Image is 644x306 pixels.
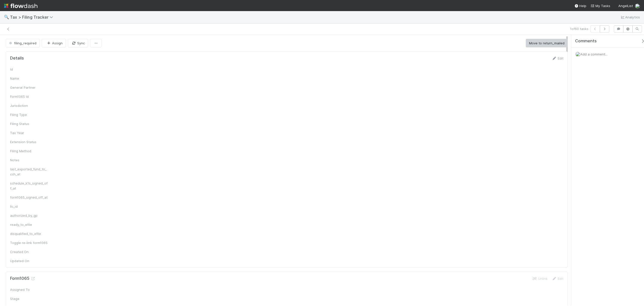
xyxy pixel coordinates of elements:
[10,139,48,144] div: Extension Status
[575,52,580,57] img: avatar_d45d11ee-0024-4901-936f-9df0a9cc3b4e.png
[10,56,24,61] h5: Details
[10,240,48,245] div: Toggle re-link form1065
[10,249,48,254] div: Created On
[4,2,37,10] img: logo-inverted-e16ddd16eac7371096b0.svg
[10,287,48,292] div: Assigned To
[10,67,48,72] div: Id
[590,4,610,8] span: My Tasks
[8,41,36,45] span: filing_required
[10,121,48,126] div: Filing Status
[635,4,640,9] img: avatar_d45d11ee-0024-4901-936f-9df0a9cc3b4e.png
[68,39,88,47] button: Sync
[552,56,563,60] a: Edit
[10,167,48,177] div: last_exported_fund_to_cch_at
[575,39,597,44] span: Comments
[10,130,48,135] div: Tax Year
[10,76,48,81] div: Name
[10,276,35,281] h5: Form1065
[10,148,48,154] div: Filing Method
[10,258,48,263] div: Updated On
[10,213,48,218] div: authorized_by_gp
[620,14,640,20] a: Analytics
[552,277,563,281] a: Edit
[570,26,588,31] span: 1 of 60 tasks
[10,204,48,209] div: llc_id
[10,15,56,20] span: Tax > Filing Tracker
[42,39,66,47] button: Assign
[10,195,48,200] div: form1065_signed_off_at
[590,3,610,8] a: My Tasks
[10,158,48,163] div: Notes
[4,15,9,19] span: 🔍
[10,94,48,99] div: Form1065 Id
[10,181,48,191] div: schedule_k1s_signed_off_at
[10,231,48,236] div: disqualified_to_efile
[6,39,40,47] button: filing_required
[574,3,586,8] div: Help
[10,222,48,227] div: ready_to_efile
[618,4,633,8] span: AngelList
[10,112,48,117] div: Filing Type
[10,103,48,108] div: Jurisdiction
[10,85,48,90] div: General Partner
[526,39,568,47] button: Move to return_mailed
[532,277,548,281] a: Unlink
[10,296,48,301] div: Stage
[580,52,608,56] span: Add a comment...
